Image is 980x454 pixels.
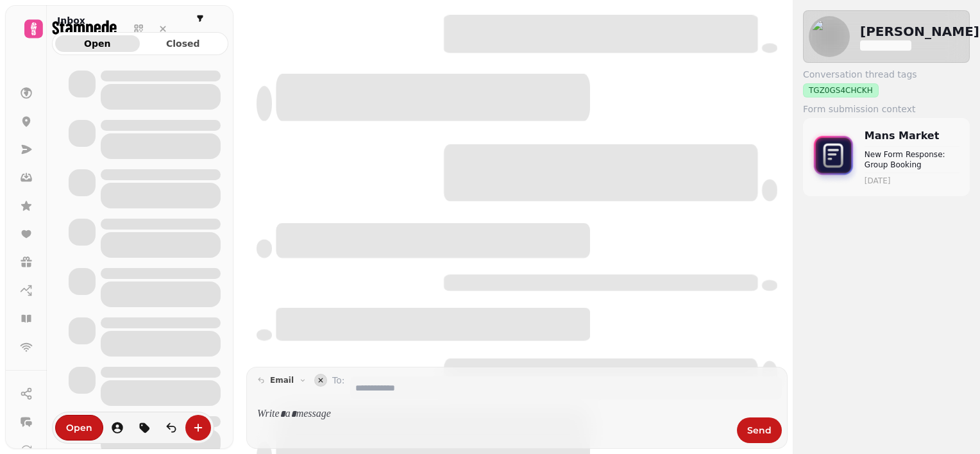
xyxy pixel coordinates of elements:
button: Closed [141,35,226,52]
span: Open [65,39,130,48]
img: aHR0cHM6Ly93d3cuZ3JhdmF0YXIuY29tL2F2YXRhci8wNjFjM2NlMjViNDdlZDU5M2ZiMDBmYmFjOWQyZTRlNz9zPTE1MCZkP... [809,16,850,57]
img: form-icon [808,130,859,184]
time: [DATE] [865,176,959,186]
button: collapse [314,374,327,387]
h2: Inbox [57,14,85,27]
label: To: [332,374,344,399]
button: email [252,373,312,388]
p: New Form Response: Group Booking [865,149,959,170]
button: Send [737,417,782,443]
div: TGZ0GS4CHCKH [803,83,879,97]
span: Send [747,426,772,435]
p: Mans Market [865,128,959,144]
button: filter [192,11,208,26]
button: tag-thread [131,415,157,441]
button: Open [55,35,140,52]
button: Open [55,415,103,441]
button: create-convo [185,415,211,441]
span: Open [66,423,92,432]
button: is-read [158,415,184,441]
label: Form submission context [803,103,970,115]
h2: [PERSON_NAME] [860,22,979,40]
label: Conversation thread tags [803,68,970,81]
span: Closed [151,39,215,48]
